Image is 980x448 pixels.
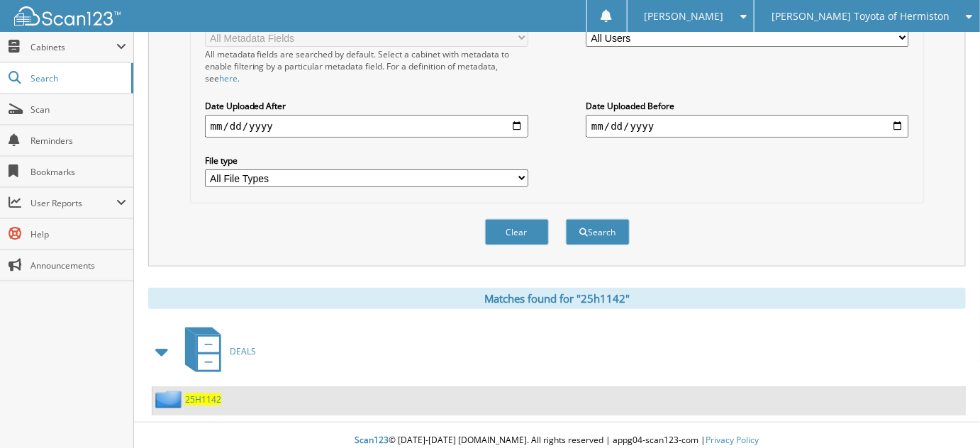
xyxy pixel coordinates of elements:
[30,41,116,53] span: Cabinets
[177,323,256,379] a: DEALS
[355,434,389,446] span: Scan123
[14,6,121,26] img: scan123-logo-white.svg
[485,219,549,245] button: Clear
[586,100,909,112] label: Date Uploaded Before
[230,345,256,357] span: DEALS
[205,155,528,167] label: File type
[205,115,528,138] input: start
[566,219,630,245] button: Search
[205,48,528,84] div: All metadata fields are searched by default. Select a cabinet with metadata to enable filtering b...
[148,288,966,309] div: Matches found for "25h1142"
[30,228,126,240] span: Help
[772,12,950,21] span: [PERSON_NAME] Toyota of Hermiston
[645,12,724,21] span: [PERSON_NAME]
[205,100,528,112] label: Date Uploaded After
[30,166,126,178] span: Bookmarks
[30,259,126,271] span: Announcements
[909,380,980,448] iframe: Chat Widget
[219,72,238,84] a: here
[185,393,221,405] a: 25H1142
[586,115,909,138] input: end
[706,434,759,446] a: Privacy Policy
[30,197,116,209] span: User Reports
[30,72,124,84] span: Search
[30,135,126,147] span: Reminders
[30,103,126,116] span: Scan
[155,391,185,408] img: folder2.png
